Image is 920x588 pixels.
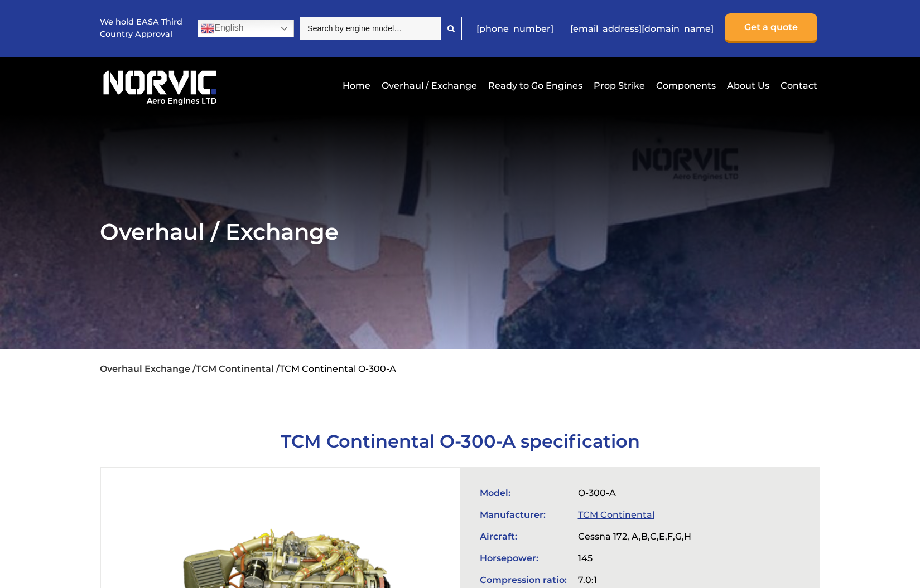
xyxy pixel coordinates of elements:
img: Norvic Aero Engines logo [100,65,220,106]
td: Cessna 172, A,B,C,E,F,G,H [572,526,752,547]
td: Aircraft: [474,526,572,547]
a: Overhaul Exchange / [100,363,196,374]
a: Prop Strike [591,72,648,99]
a: Overhaul / Exchange [379,72,480,99]
a: TCM Continental / [196,363,280,374]
a: [PHONE_NUMBER] [471,15,559,42]
a: English [198,20,294,37]
a: [EMAIL_ADDRESS][DOMAIN_NAME] [565,15,719,42]
a: Components [653,72,719,99]
h1: TCM Continental O-300-A specification [100,430,820,452]
a: Ready to Go Engines [485,72,585,99]
li: TCM Continental O-300-A [280,363,396,374]
td: Horsepower: [474,547,572,569]
a: About Us [724,72,772,99]
input: Search by engine model… [300,17,440,40]
td: Model: [474,482,572,504]
td: 145 [572,547,752,569]
img: en [201,22,214,35]
a: Get a quote [725,13,817,43]
a: Home [340,72,373,99]
a: Contact [778,72,817,99]
h2: Overhaul / Exchange [100,218,820,245]
a: TCM Continental [578,509,654,520]
p: We hold EASA Third Country Approval [100,16,184,40]
td: Manufacturer: [474,504,572,526]
td: O-300-A [572,482,752,504]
